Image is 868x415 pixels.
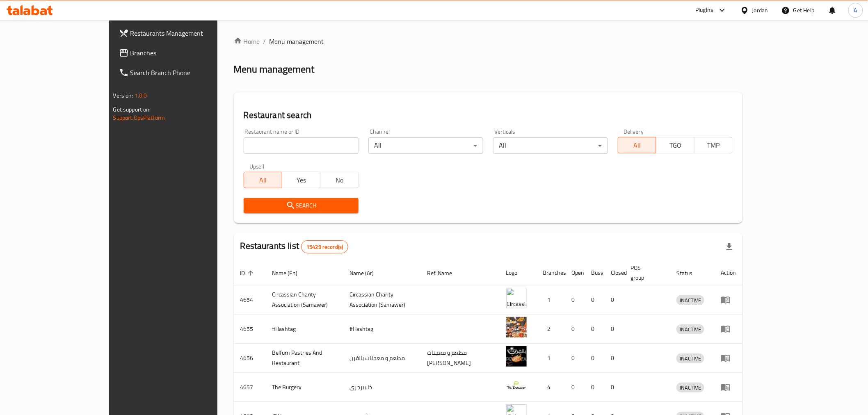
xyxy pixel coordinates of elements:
td: 1 [537,344,565,373]
div: INACTIVE [676,353,704,363]
button: All [618,137,656,153]
th: Busy [585,260,605,285]
span: Menu management [270,36,324,46]
img: The Burgery [506,375,527,396]
th: Logo [500,260,537,285]
span: Name (En) [272,268,308,278]
td: 0 [585,373,605,402]
span: TGO [660,139,691,151]
span: Get support on: [113,104,151,115]
td: مطعم و معجنات بالفرن [343,344,421,373]
div: Jordan [752,6,768,15]
label: Delivery [624,129,644,135]
span: INACTIVE [676,354,704,363]
span: Yes [286,174,317,186]
div: Menu [721,324,736,334]
td: 0 [605,373,624,402]
td: 0 [605,315,624,344]
span: 1.0.0 [135,90,147,101]
td: The Burgery [266,373,343,402]
td: 0 [585,315,605,344]
td: #Hashtag [266,315,343,344]
div: INACTIVE [676,295,704,305]
td: ​Circassian ​Charity ​Association​ (Samawer) [343,285,421,315]
img: #Hashtag [506,317,527,337]
div: Total records count [301,240,348,253]
div: Menu [721,295,736,305]
button: TGO [656,137,694,153]
div: INACTIVE [676,383,704,392]
td: ​Circassian ​Charity ​Association​ (Samawer) [266,285,343,315]
a: Restaurants Management [112,23,254,43]
img: Belfurn Pastries And Restaurant [506,346,527,367]
span: INACTIVE [676,383,704,392]
div: All [368,137,483,154]
div: Menu [721,382,736,392]
li: / [263,36,266,46]
div: Export file [720,237,739,257]
label: Upsell [249,164,265,169]
span: All [621,139,653,151]
td: #Hashtag [343,315,421,344]
th: Action [714,260,742,285]
td: 4 [537,373,565,402]
th: Open [565,260,585,285]
span: No [324,174,355,186]
span: Search Branch Phone [130,68,247,78]
span: POS group [631,263,660,283]
span: Branches [130,48,247,58]
button: Yes [282,172,320,188]
img: ​Circassian ​Charity ​Association​ (Samawer) [506,288,527,308]
span: A [854,6,857,15]
span: ID [240,268,256,278]
button: All [244,172,282,188]
td: 0 [585,285,605,315]
td: Belfurn Pastries And Restaurant [266,344,343,373]
span: All [247,174,279,186]
h2: Menu management [234,63,315,76]
span: Name (Ar) [350,268,385,278]
span: 15429 record(s) [302,243,348,251]
span: INACTIVE [676,296,704,305]
span: Search [250,201,352,211]
td: 0 [565,373,585,402]
button: No [320,172,359,188]
td: 0 [565,285,585,315]
div: Plugins [695,5,713,15]
th: Closed [605,260,624,285]
td: 2 [537,315,565,344]
a: Branches [112,43,254,63]
th: Branches [537,260,565,285]
td: 0 [565,315,585,344]
div: INACTIVE [676,324,704,334]
button: TMP [694,137,733,153]
div: All [493,137,608,154]
span: INACTIVE [676,325,704,334]
a: Support.OpsPlatform [113,112,165,123]
div: Menu [721,353,736,363]
span: Restaurants Management [130,28,247,38]
a: Search Branch Phone [112,63,254,82]
td: 1 [537,285,565,315]
h2: Restaurants list [240,240,349,253]
td: 0 [585,344,605,373]
td: ذا بيرجري [343,373,421,402]
span: Version: [113,90,133,101]
span: Ref. Name [427,268,463,278]
input: Search for restaurant name or ID.. [244,137,359,154]
td: 0 [605,285,624,315]
h2: Restaurant search [244,109,733,121]
span: Status [676,268,703,278]
span: TMP [698,139,729,151]
nav: breadcrumb [234,36,743,46]
button: Search [244,198,359,213]
td: 0 [605,344,624,373]
td: مطعم و معجنات [PERSON_NAME] [420,344,499,373]
td: 0 [565,344,585,373]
